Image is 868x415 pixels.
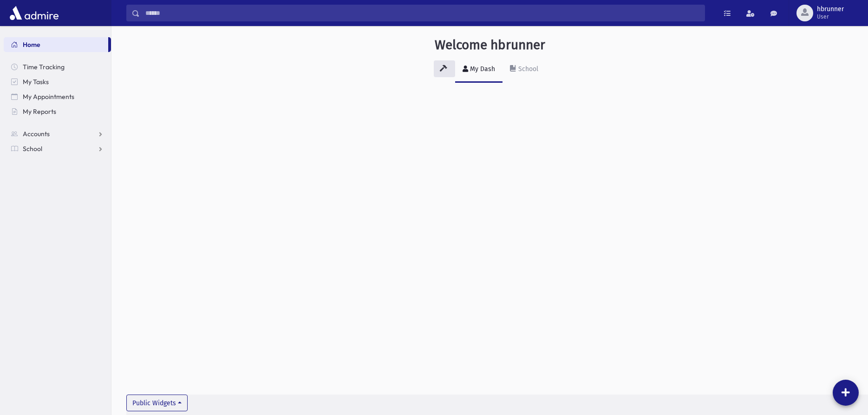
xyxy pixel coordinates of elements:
[4,104,111,119] a: My Reports
[23,92,74,101] span: My Appointments
[4,141,111,156] a: School
[4,89,111,104] a: My Appointments
[23,63,65,71] span: Time Tracking
[817,13,844,20] span: User
[23,130,50,138] span: Accounts
[126,395,188,411] button: Public Widgets
[23,78,49,86] span: My Tasks
[455,57,503,83] a: My Dash
[4,126,111,141] a: Accounts
[7,4,61,22] img: AdmirePro
[23,145,42,153] span: School
[817,6,844,13] span: hbrunner
[435,37,545,53] h3: Welcome hbrunner
[140,5,705,21] input: Search
[23,107,56,116] span: My Reports
[503,57,546,83] a: School
[23,40,40,49] span: Home
[4,59,111,74] a: Time Tracking
[468,65,495,73] div: My Dash
[516,65,538,73] div: School
[4,37,108,52] a: Home
[4,74,111,89] a: My Tasks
